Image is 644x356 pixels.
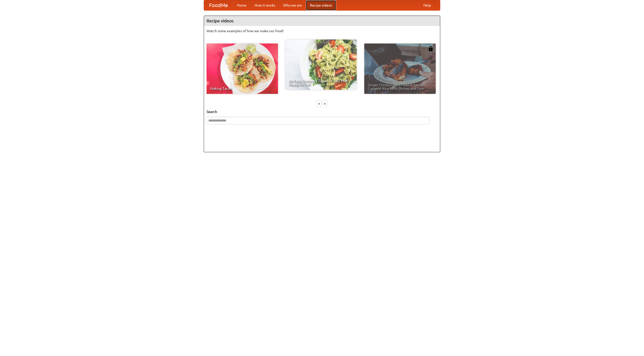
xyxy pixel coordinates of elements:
div: « [317,100,321,107]
p: Watch some examples of how we make our food! [207,28,437,33]
a: An Easy, Summery Tomato Pasta That's Ready for Fall [285,39,357,90]
a: FoodMe [204,0,233,10]
a: Home [233,0,251,10]
a: Recipe videos [306,0,336,10]
a: Help [419,0,435,10]
h4: Recipe videos [204,16,440,26]
a: Who we are [279,0,306,10]
span: Making Tacos [210,87,274,90]
a: Making Tacos [207,44,278,94]
a: How it works [251,0,279,10]
div: » [323,100,327,107]
img: 483408.png [428,46,433,51]
h5: Search [207,109,437,114]
span: An Easy, Summery Tomato Pasta That's Ready for Fall [289,79,353,86]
